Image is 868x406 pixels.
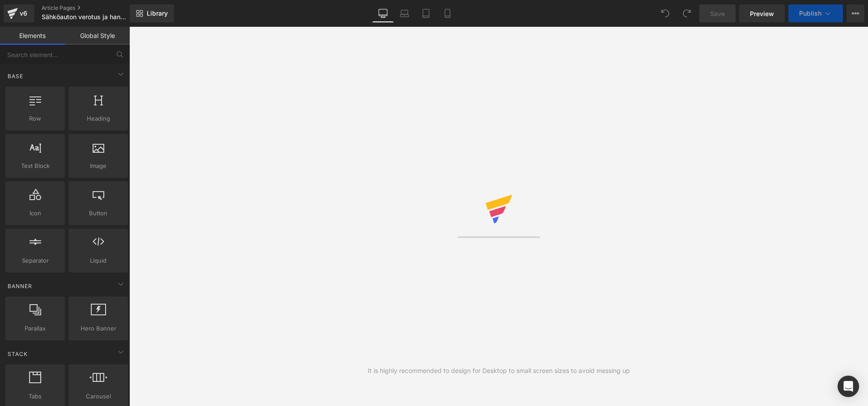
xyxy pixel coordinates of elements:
a: Laptop [394,4,415,22]
span: Sähköauton verotus ja hankintatuet [42,13,128,21]
div: It is highly recommended to design for Desktop to small screen sizes to avoid messing up [368,366,630,376]
button: Undo [656,4,674,22]
span: Carousel [71,392,125,401]
span: Icon [8,209,62,218]
span: Save [710,9,725,18]
span: Row [8,114,62,123]
span: Library [147,9,168,17]
span: Banner [7,282,33,290]
span: Publish [799,10,821,17]
div: v6 [18,8,29,19]
button: Publish [788,4,843,22]
span: Heading [71,114,125,123]
span: Parallax [8,324,62,333]
span: Stack [7,350,29,358]
a: Tablet [415,4,437,22]
a: Mobile [437,4,458,22]
span: Liquid [71,256,125,265]
a: Desktop [372,4,394,22]
button: More [847,4,864,22]
span: Text Block [8,161,62,171]
span: Preview [750,9,774,18]
a: v6 [4,4,34,22]
a: Preview [739,4,785,22]
span: Separator [8,256,62,265]
button: Redo [678,4,696,22]
span: Button [71,209,125,218]
span: Hero Banner [71,324,125,333]
span: Tabs [8,392,62,401]
a: Article Pages [42,4,145,12]
a: Global Style [65,27,130,45]
span: Base [7,72,24,80]
span: Image [71,161,125,171]
div: Open Intercom Messenger [838,376,859,397]
a: New Library [130,4,174,22]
